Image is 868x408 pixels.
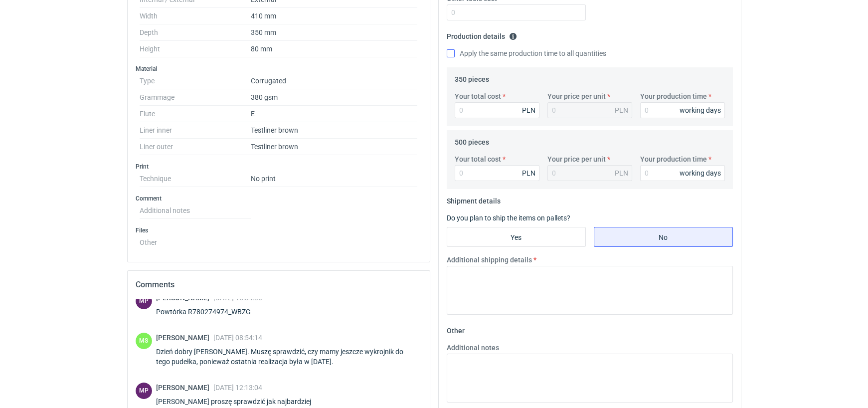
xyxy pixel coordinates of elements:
span: [DATE] 12:13:04 [213,384,262,392]
dt: Liner outer [140,139,251,155]
dt: Additional notes [140,203,251,219]
div: Michał Palasek [136,383,152,399]
legend: 500 pieces [455,134,489,146]
dd: Corrugated [251,73,418,89]
div: PLN [522,168,535,178]
span: [DATE] 08:54:14 [213,334,262,342]
input: 0 [640,165,725,181]
legend: 350 pieces [455,71,489,83]
label: Additional notes [447,343,499,353]
h3: Comment [136,195,422,203]
label: Your price per unit [547,91,606,101]
span: [PERSON_NAME] [156,334,213,342]
label: Your production time [640,154,707,164]
legend: Production details [447,28,517,40]
dt: Width [140,8,251,24]
dt: Type [140,73,251,89]
div: PLN [615,168,628,178]
input: 0 [447,4,586,20]
input: 0 [640,102,725,118]
div: [PERSON_NAME] proszę sprawdzić jak najbardziej [156,397,323,407]
legend: Other [447,323,465,335]
div: Michał Palasek [136,293,152,309]
h3: Material [136,65,422,73]
dt: Liner inner [140,122,251,139]
label: Do you plan to ship the items on pallets? [447,214,570,222]
div: working days [680,168,721,178]
legend: Shipment details [447,193,501,205]
label: Your total cost [455,91,501,101]
dd: Testliner brown [251,122,418,139]
label: No [594,227,733,247]
span: [PERSON_NAME] [156,384,213,392]
dt: Technique [140,171,251,187]
label: Your price per unit [547,154,606,164]
h3: Print [136,163,422,171]
dd: 350 mm [251,24,418,41]
div: PLN [522,105,535,115]
dt: Depth [140,24,251,41]
div: PLN [615,105,628,115]
h2: Comments [136,279,422,291]
input: 0 [455,102,539,118]
dt: Flute [140,106,251,122]
label: Additional shipping details [447,255,532,265]
input: 0 [455,165,539,181]
dd: 410 mm [251,8,418,24]
dt: Grammage [140,89,251,106]
figcaption: MP [136,383,152,399]
figcaption: MP [136,293,152,309]
div: working days [680,105,721,115]
dd: No print [251,171,418,187]
label: Your production time [640,91,707,101]
label: Yes [447,227,586,247]
dd: Testliner brown [251,139,418,155]
dd: 380 gsm [251,89,418,106]
dd: E [251,106,418,122]
label: Apply the same production time to all quantities [447,48,606,58]
dt: Other [140,234,251,246]
dd: 80 mm [251,41,418,57]
div: Magdalena Szumiło [136,333,152,349]
h3: Files [136,226,422,234]
dt: Height [140,41,251,57]
div: Powtórka R780274974_WBZG [156,307,263,317]
label: Your total cost [455,154,501,164]
div: Dzień dobry [PERSON_NAME]. Muszę sprawdzić, czy mamy jeszcze wykrojnik do tego pudełka, ponieważ ... [156,347,422,367]
figcaption: MS [136,333,152,349]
